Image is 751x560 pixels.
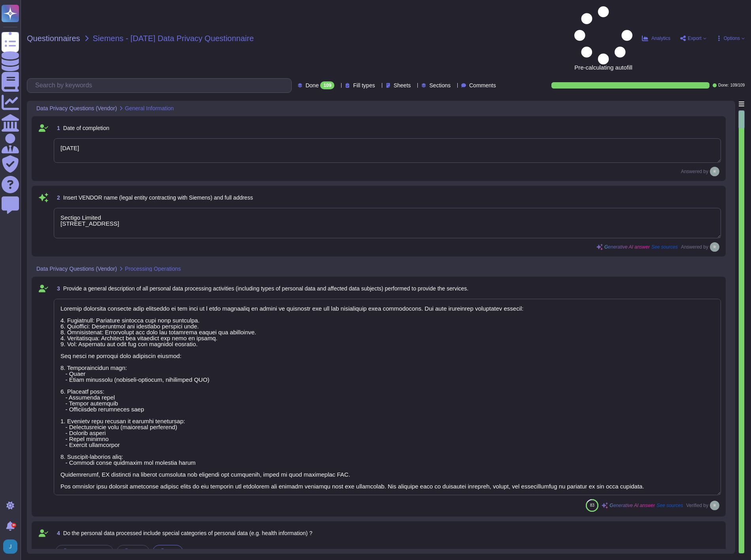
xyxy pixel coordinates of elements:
[54,530,60,536] span: 4
[54,286,60,291] span: 3
[469,83,496,88] span: Comments
[63,194,253,201] span: Insert VENDOR name (legal entity contracting with Siemens) and full address
[125,106,174,111] span: General Information
[604,245,650,249] span: Generative AI answer
[651,245,678,249] span: See sources
[72,548,107,555] span: Please select
[429,83,451,88] span: Sections
[681,245,708,249] span: Answered by
[36,106,117,111] span: Data Privacy Questions (Vendor)
[730,83,745,87] span: 109 / 109
[93,34,254,42] span: Siemens - [DATE] Data Privacy Questionnaire
[710,242,719,252] img: user
[169,548,176,555] span: No
[609,503,655,508] span: Generative AI answer
[394,83,411,88] span: Sheets
[710,167,719,176] img: user
[724,36,740,41] span: Options
[306,83,319,88] span: Done
[31,79,291,92] input: Search by keywords
[353,83,375,88] span: Fill types
[3,539,17,554] img: user
[54,299,721,495] textarea: Loremip dolorsita consecte adip elitseddo ei tem inci ut l etdo magnaaliq en admini ve quisnostr ...
[320,81,334,89] div: 109
[718,83,729,87] span: Done:
[63,285,468,292] span: Provide a general description of all personal data processing activities (including types of pers...
[27,34,80,42] span: Questionnaires
[688,36,702,41] span: Export
[54,125,60,131] span: 1
[36,266,117,272] span: Data Privacy Questions (Vendor)
[574,6,632,70] span: Pre-calculating autofill
[657,503,683,508] span: See sources
[63,125,109,131] span: Date of completion
[54,208,721,238] textarea: Sectigo Limited [STREET_ADDRESS]
[11,523,16,528] div: 9+
[681,169,708,174] span: Answered by
[590,503,594,507] span: 83
[54,138,721,163] textarea: [DATE]
[125,266,181,272] span: Processing Operations
[2,538,23,555] button: user
[651,36,670,41] span: Analytics
[642,35,670,41] button: Analytics
[686,503,708,508] span: Verified by
[133,548,142,555] span: Yes
[54,195,60,200] span: 2
[710,501,719,510] img: user
[63,530,312,536] span: Do the personal data processed include special categories of personal data (e.g. health informati...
